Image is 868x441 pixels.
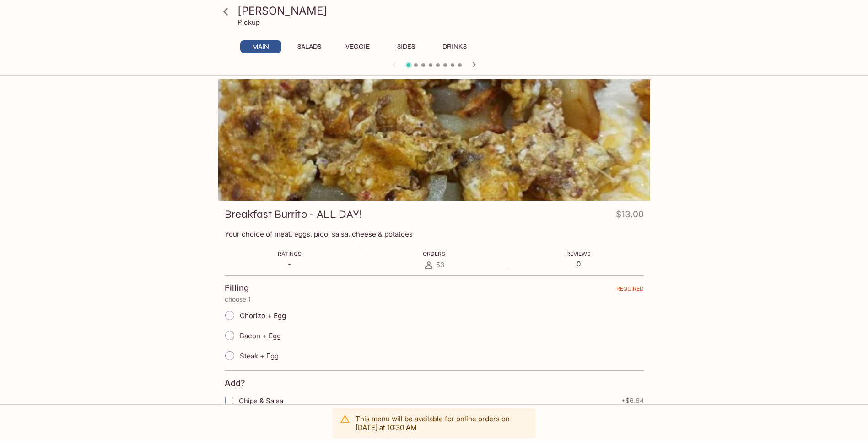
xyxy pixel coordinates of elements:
button: Drinks [434,40,475,53]
span: Reviews [566,250,591,257]
span: Chips & Salsa [239,397,283,405]
p: choose 1 [225,296,644,303]
h4: Filling [225,283,249,293]
h3: [PERSON_NAME] [237,4,647,18]
p: 0 [566,259,591,268]
span: Steak + Egg [240,352,279,360]
div: Breakfast Burrito - ALL DAY! [218,79,650,201]
p: This menu will be available for online orders on [DATE] at 10:30 AM [356,414,528,432]
h3: Breakfast Burrito - ALL DAY! [225,207,362,221]
h4: $13.00 [616,207,644,225]
button: Salads [289,40,330,53]
button: Veggie [337,40,378,53]
p: Your choice of meat, eggs, pico, salsa, cheese & potatoes [225,230,644,238]
span: Ratings [278,250,302,257]
span: + $6.64 [621,397,644,404]
button: Main [240,40,281,53]
span: Bacon + Egg [240,331,281,340]
span: 53 [436,260,444,269]
p: Pickup [237,18,260,27]
p: - [278,259,302,268]
h4: Add? [225,378,245,388]
button: Sides [386,40,427,53]
span: REQUIRED [616,285,644,296]
span: Chorizo + Egg [240,311,286,320]
span: Orders [423,250,445,257]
